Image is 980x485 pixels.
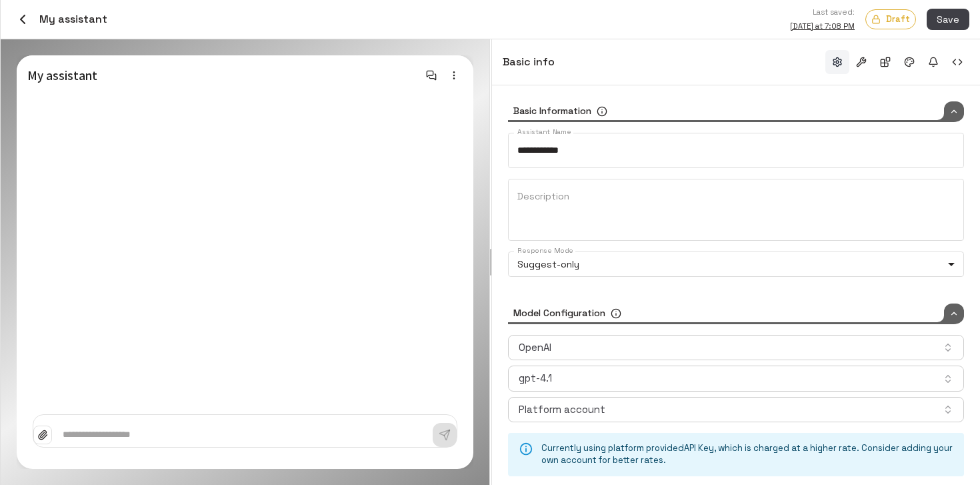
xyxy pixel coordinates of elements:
p: My assistant [27,66,353,85]
h6: Basic info [503,53,555,71]
button: Tools [849,50,873,74]
button: Embed [945,50,969,74]
button: gpt-4.1 [508,366,964,391]
button: Branding [897,50,921,74]
button: Integrations [873,50,897,74]
label: Assistant Name [517,127,571,137]
p: Currently using platform provided API Key , which is charged at a higher rate. Consider adding yo... [541,442,953,467]
button: OpenAI [508,335,964,360]
button: Notifications [921,50,945,74]
h6: Model Configuration [513,306,605,321]
p: Suggest-only [517,258,943,272]
button: Basic info [825,50,849,74]
h6: Basic Information [513,104,591,119]
button: Platform account [508,397,964,422]
label: Response Mode [517,246,573,256]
